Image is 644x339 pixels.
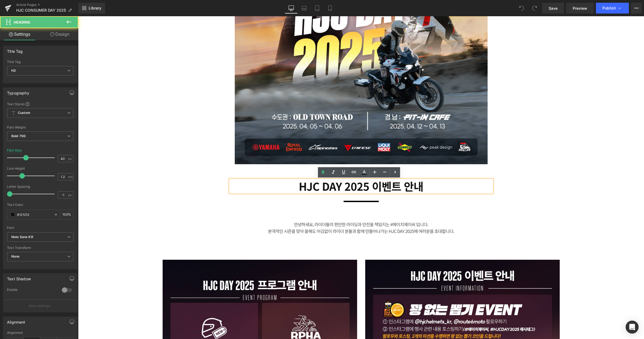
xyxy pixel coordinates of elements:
button: Redo [529,3,540,14]
a: Desktop [285,3,298,14]
a: Mobile [324,3,337,14]
button: Publish [596,3,629,14]
a: New Library [78,3,105,14]
span: px [68,193,73,197]
div: Line Height [7,167,73,170]
div: Typography [7,88,29,95]
span: Heading [14,20,30,24]
button: Undo [516,3,527,14]
span: em [68,175,73,179]
div: Open Intercom Messenger [626,321,639,334]
div: 안녕하세요, 라이더들의 편안한 라이딩과 안전을 책임지는 #에이치제이씨 입니다. [176,205,390,212]
div: Enable [7,288,56,293]
a: Article Pages [16,3,78,7]
p: More settings [29,304,50,308]
div: Letter Spacing [7,185,73,189]
div: Alignment [7,317,25,324]
button: More settings [3,299,77,312]
span: HJC CONSUMER DAY 2025 [16,8,66,12]
i: Noto Sans KR [11,235,33,239]
a: Laptop [298,3,311,14]
span: Library [89,6,101,11]
span: Preview [573,5,587,11]
a: Preview [566,3,594,14]
div: Text Shadow [7,274,31,281]
div: Font Size [7,149,22,152]
b: Bold 700 [11,134,26,138]
div: Text Styles [7,102,73,106]
span: Publish [602,6,616,10]
div: % [60,210,73,219]
div: Font [7,226,73,230]
h2: HJC DAY 2025 이벤트 안내 [152,163,414,176]
b: H2 [11,68,16,73]
div: Alignment [7,331,73,335]
div: Font Weight [7,126,73,129]
div: Text Transform [7,246,73,250]
div: Title Tag [7,60,73,64]
a: Tablet [311,3,324,14]
button: More [631,3,642,14]
div: 본격적인 시즌을 맞아 올해도 어김없이 라이더 분들과 함께 만들어나가는 HJC DAY 2025에 여러분을 초대합니다. [176,212,390,219]
a: Design [40,28,79,40]
b: None [11,254,20,258]
input: Color [17,212,52,218]
div: Title Tag [7,46,23,54]
b: Custom [18,111,30,115]
span: px [68,157,73,160]
span: Save [549,5,558,11]
div: Text Color [7,203,73,207]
